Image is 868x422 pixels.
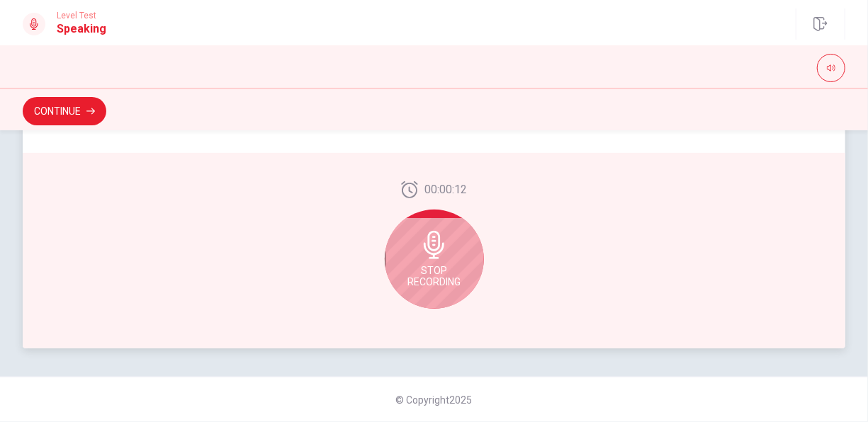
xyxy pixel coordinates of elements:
div: Stop Recording [385,210,484,309]
button: Continue [23,97,106,125]
span: 00:00:12 [424,181,467,198]
span: Stop Recording [407,265,461,287]
h1: Speaking [57,21,106,38]
span: Level Test [57,11,106,21]
span: © Copyright 2025 [396,394,473,406]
